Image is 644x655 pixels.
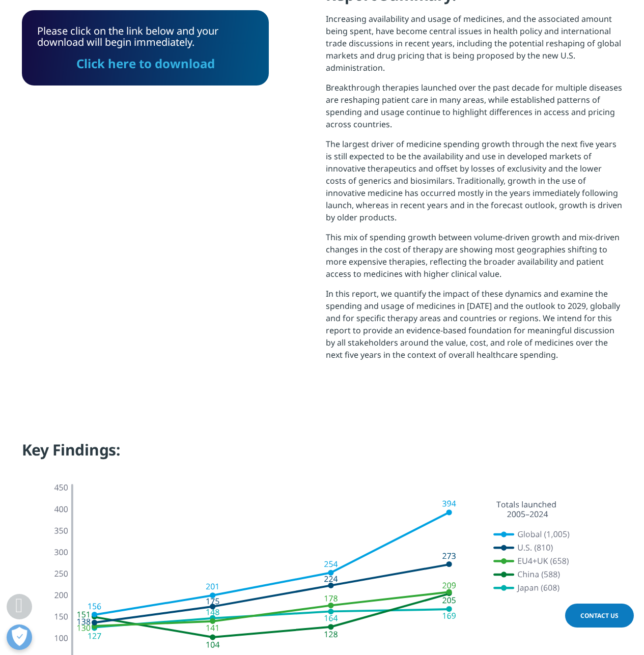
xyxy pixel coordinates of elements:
button: Abrir preferencias [7,624,32,650]
a: Click here to download [76,55,215,72]
p: Increasing availability and usage of medicines, and the associated amount being spent, have becom... [326,13,623,81]
p: Breakthrough therapies launched over the past decade for multiple diseases are reshaping patient ... [326,81,623,138]
p: In this report, we quantify the impact of these dynamics and examine the spending and usage of me... [326,288,623,368]
div: Please click on the link below and your download will begin immediately. [37,25,254,70]
p: The largest driver of medicine spending growth through the next five years is still expected to b... [326,138,623,231]
h4: Key Findings: [22,440,623,468]
p: This mix of spending growth between volume-driven growth and mix-driven changes in the cost of th... [326,231,623,288]
a: Contact Us [565,604,634,628]
span: Contact Us [580,611,619,620]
